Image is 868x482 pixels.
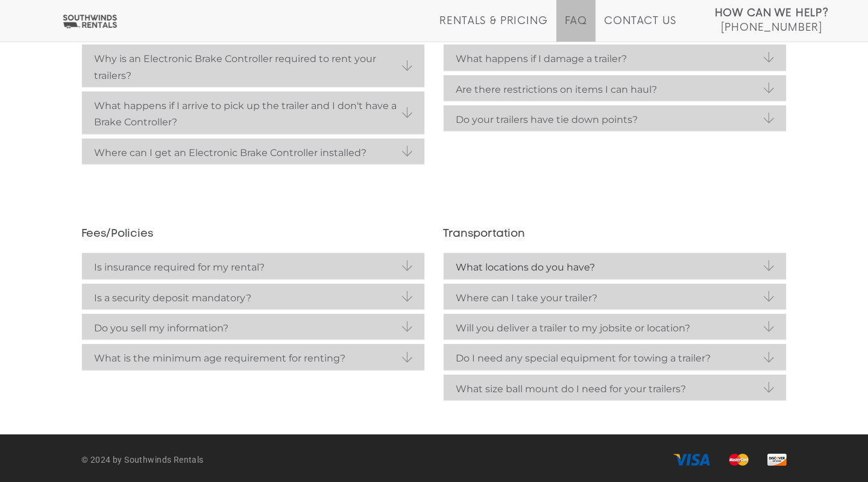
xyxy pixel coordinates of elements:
[94,290,412,306] strong: Is a security deposit mandatory?
[456,320,774,336] strong: Will you deliver a trailer to my jobsite or location?
[60,14,119,29] img: Southwinds Rentals Logo
[82,92,424,134] a: What happens if I arrive to pick up the trailer and I don't have a Brake Controller?
[81,228,425,240] h3: Fees/Policies
[673,454,710,466] img: visa
[444,344,786,370] a: Do I need any special equipment for towing a trailer?
[721,22,822,34] span: [PHONE_NUMBER]
[94,320,412,336] strong: Do you sell my information?
[444,105,786,131] a: Do your trailers have tie down points?
[444,75,786,101] a: Are there restrictions on items I can haul?
[94,350,412,366] strong: What is the minimum age requirement for renting?
[456,259,774,275] strong: What locations do you have?
[82,139,424,164] a: Where can I get an Electronic Brake Controller installed?
[94,98,412,131] strong: What happens if I arrive to pick up the trailer and I don't have a Brake Controller?
[456,111,774,128] strong: Do your trailers have tie down points?
[444,314,786,340] a: Will you deliver a trailer to my jobsite or location?
[82,45,424,87] a: Why is an Electronic Brake Controller required to rent your trailers?
[456,350,774,366] strong: Do I need any special equipment for towing a trailer?
[729,454,749,466] img: master card
[456,51,774,67] strong: What happens if I damage a trailer?
[82,314,424,340] a: Do you sell my information?
[94,51,412,84] strong: Why is an Electronic Brake Controller required to rent your trailers?
[444,45,786,70] a: What happens if I damage a trailer?
[565,15,588,42] a: FAQ
[444,253,786,279] a: What locations do you have?
[94,145,412,161] strong: Where can I get an Electronic Brake Controller installed?
[81,455,204,465] strong: © 2024 by Southwinds Rentals
[456,81,774,98] strong: Are there restrictions on items I can haul?
[82,253,424,279] a: Is insurance required for my rental?
[82,344,424,370] a: What is the minimum age requirement for renting?
[82,284,424,310] a: Is a security deposit mandatory?
[456,381,774,397] strong: What size ball mount do I need for your trailers?
[715,6,829,33] a: How Can We Help? [PHONE_NUMBER]
[444,284,786,310] a: Where can I take your trailer?
[767,454,787,466] img: discover
[94,259,412,275] strong: Is insurance required for my rental?
[439,15,547,42] a: Rentals & Pricing
[444,375,786,401] a: What size ball mount do I need for your trailers?
[715,7,829,19] strong: How Can We Help?
[443,228,787,240] h3: Transportation
[604,15,676,42] a: Contact Us
[456,290,774,306] strong: Where can I take your trailer?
